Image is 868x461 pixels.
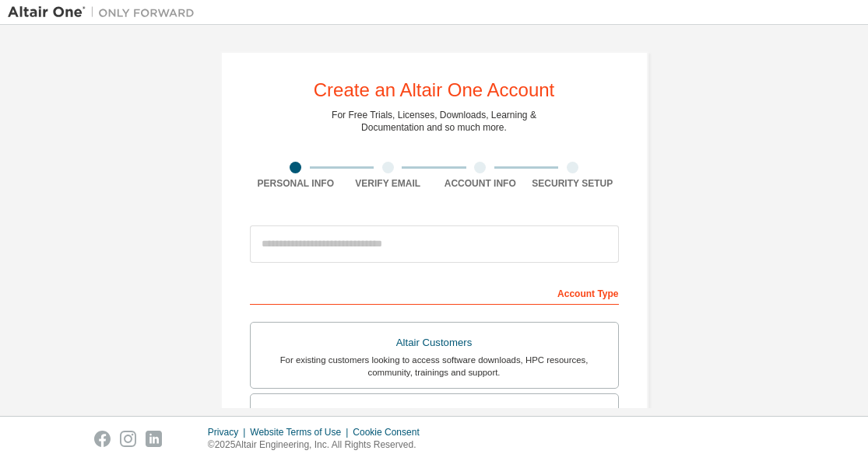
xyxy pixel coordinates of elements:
img: facebook.svg [94,431,111,447]
div: Personal Info [250,177,343,190]
div: Create an Altair One Account [314,81,555,100]
div: Account Info [434,177,527,190]
div: Website Terms of Use [250,426,353,438]
img: instagram.svg [120,431,136,447]
div: For existing customers looking to access software downloads, HPC resources, community, trainings ... [260,354,609,379]
img: Altair One [8,5,202,20]
div: Security Setup [526,177,619,190]
div: For Free Trials, Licenses, Downloads, Learning & Documentation and so much more. [332,109,536,134]
div: Account Type [250,280,619,305]
img: linkedin.svg [146,431,162,447]
div: Cookie Consent [353,426,428,438]
p: © 2025 Altair Engineering, Inc. All Rights Reserved. [208,438,429,452]
div: Altair Customers [260,332,609,354]
div: Verify Email [342,177,434,190]
div: Privacy [208,426,250,438]
div: Students [260,403,609,425]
